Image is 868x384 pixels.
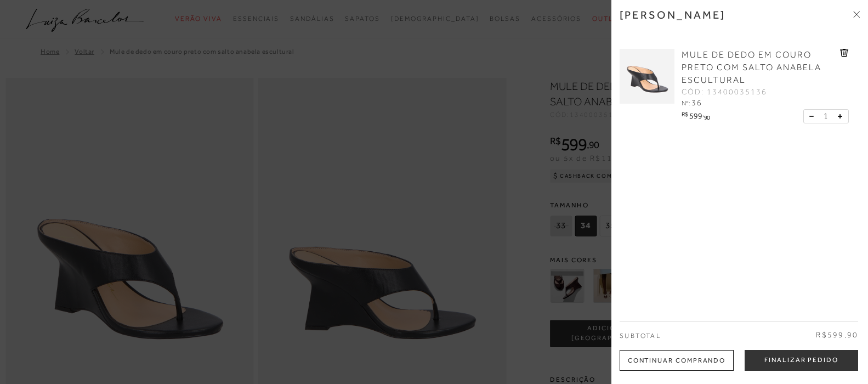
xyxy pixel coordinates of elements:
[620,350,734,371] div: Continuar Comprando
[702,111,710,117] i: ,
[682,49,837,87] a: MULE DE DEDO EM COURO PRETO COM SALTO ANABELA ESCULTURAL
[824,110,828,122] span: 1
[745,350,858,371] button: Finalizar Pedido
[691,98,702,107] span: 36
[620,332,661,340] span: Subtotal
[682,111,688,117] i: R$
[620,8,726,21] h3: [PERSON_NAME]
[620,49,674,104] img: MULE DE DEDO EM COURO PRETO COM SALTO ANABELA ESCULTURAL
[682,50,821,85] span: MULE DE DEDO EM COURO PRETO COM SALTO ANABELA ESCULTURAL
[816,330,858,341] span: R$599,90
[682,87,767,98] span: CÓD: 13400035136
[689,111,702,120] span: 599
[682,99,690,107] span: Nº:
[704,114,710,121] span: 90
